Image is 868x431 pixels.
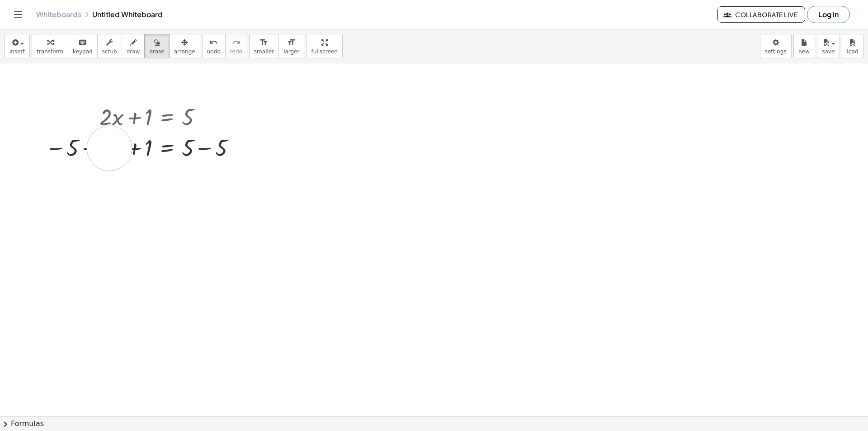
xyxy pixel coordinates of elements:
button: draw [122,34,145,58]
button: scrub [97,34,122,58]
button: transform [32,34,68,58]
span: draw [127,48,140,55]
button: insert [5,34,30,58]
span: scrub [102,48,117,55]
button: format_sizesmaller [249,34,279,58]
i: format_size [287,37,296,48]
span: Collaborate Live [725,10,797,19]
span: transform [37,48,63,55]
span: save [822,48,835,55]
i: keyboard [78,37,87,48]
button: Toggle navigation [11,7,25,22]
button: format_sizelarger [278,34,304,58]
i: format_size [259,37,268,48]
button: load [842,34,863,58]
button: redoredo [225,34,247,58]
button: fullscreen [306,34,342,58]
span: settings [765,48,787,55]
span: redo [230,48,242,55]
button: erase [144,34,169,58]
span: new [798,48,810,55]
span: erase [149,48,164,55]
i: undo [209,37,218,48]
a: Whiteboards [36,10,81,19]
span: fullscreen [311,48,337,55]
button: new [793,34,815,58]
span: arrange [174,48,195,55]
button: save [817,34,840,58]
button: undoundo [202,34,226,58]
span: undo [207,48,221,55]
span: larger [283,48,299,55]
button: Log in [807,6,850,23]
span: smaller [254,48,274,55]
button: Collaborate Live [717,6,805,23]
button: keyboardkeypad [68,34,98,58]
i: redo [232,37,241,48]
span: insert [9,48,25,55]
span: keypad [73,48,93,55]
button: settings [760,34,792,58]
button: arrange [169,34,200,58]
span: load [847,48,859,55]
